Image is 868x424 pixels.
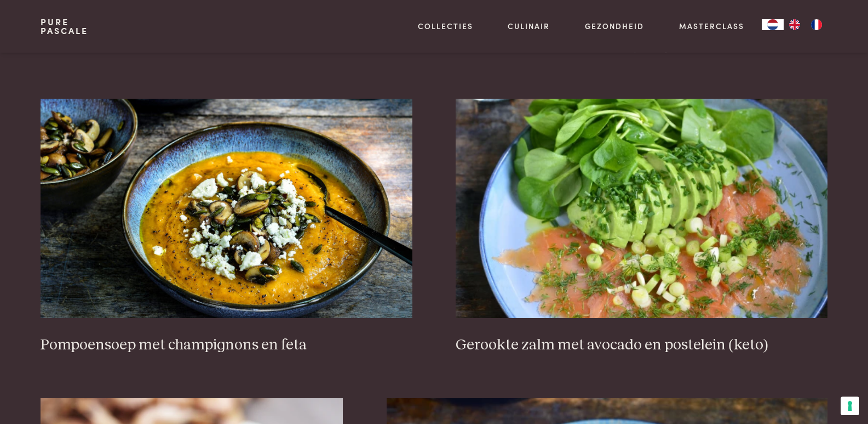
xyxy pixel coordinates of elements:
img: Pompoensoep met champignons en feta [41,99,412,318]
a: Collecties [418,20,473,32]
button: Uw voorkeuren voor toestemming voor trackingtechnologieën [841,397,859,415]
a: NL [762,19,784,30]
h3: Gerookte zalm met avocado en postelein (keto) [456,336,827,355]
a: Masterclass [679,20,744,32]
a: EN [784,19,806,30]
img: Gerookte zalm met avocado en postelein (keto) [456,99,827,318]
a: Gerookte zalm met avocado en postelein (keto) Gerookte zalm met avocado en postelein (keto) [456,99,827,354]
h3: Pompoensoep met champignons en feta [41,336,412,355]
ul: Language list [784,19,827,30]
a: PurePascale [41,18,88,35]
div: Language [762,19,784,30]
a: Gezondheid [585,20,644,32]
a: Pompoensoep met champignons en feta Pompoensoep met champignons en feta [41,99,412,354]
a: FR [806,19,827,30]
a: Culinair [508,20,550,32]
aside: Language selected: Nederlands [762,19,827,30]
